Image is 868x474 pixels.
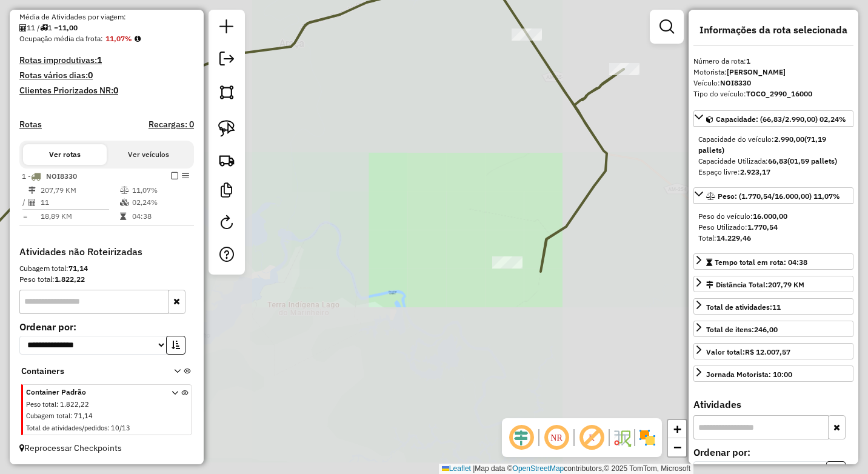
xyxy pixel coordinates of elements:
div: Média de Atividades por viagem: [19,12,194,22]
strong: 0 [88,70,93,81]
div: Total de itens: [706,324,778,335]
div: Peso: (1.770,54/16.000,00) 11,07% [693,206,853,249]
div: Jornada Motorista: 10:00 [706,369,792,380]
span: Exibir rótulo [577,423,606,452]
img: Selecionar atividades - polígono [218,84,235,101]
a: Distância Total:207,79 KM [693,276,853,292]
a: Nova sessão e pesquisa [215,15,239,42]
span: : [107,424,109,432]
span: NOI8330 [46,172,77,181]
span: Cubagem total [26,412,70,420]
h4: Informações da rota selecionada [693,24,853,36]
td: = [22,210,28,222]
strong: 16.000,00 [753,212,787,221]
h4: Rotas improdutivas: [19,55,194,65]
span: | [473,464,475,473]
strong: NOI8330 [720,78,751,87]
strong: (01,59 pallets) [787,156,837,165]
a: OpenStreetMap [513,464,564,473]
h4: Clientes Priorizados NR: [19,85,194,96]
a: Total de atividades:11 [693,298,853,315]
span: Peso: (1.770,54/16.000,00) 11,07% [718,192,840,201]
span: Reprocessar Checkpoints [19,442,122,453]
span: : [56,400,58,409]
div: Capacidade do veículo: [698,134,849,156]
div: Peso total: [19,274,194,285]
span: Peso total [26,400,56,409]
div: Valor total: [706,347,790,358]
strong: 1.822,22 [55,275,85,284]
a: Rotas [19,119,42,130]
strong: TOCO_2990_16000 [746,89,812,98]
a: Zoom in [668,420,686,438]
button: Ver rotas [23,144,107,165]
div: Distância Total: [706,279,804,290]
td: / [22,196,28,209]
div: Número da rota: [693,56,853,67]
i: Total de Atividades [19,24,27,32]
span: 1.822,22 [60,400,89,409]
a: Capacidade: (66,83/2.990,00) 02,24% [693,110,853,127]
div: Total: [698,233,849,244]
button: Ordem crescente [166,336,185,355]
h4: Recargas: 0 [149,119,194,130]
td: 18,89 KM [40,210,119,222]
h4: Atividades não Roteirizadas [19,246,194,258]
h4: Rotas vários dias: [19,70,194,81]
span: Total de atividades/pedidos [26,424,107,432]
strong: 1 [97,55,102,65]
strong: 1 [746,56,750,65]
label: Ordenar por: [693,445,853,459]
div: Veículo: [693,78,853,88]
strong: 66,83 [768,156,787,165]
td: 04:38 [132,210,189,222]
label: Ordenar por: [19,319,194,334]
a: Tempo total em rota: 04:38 [693,253,853,270]
div: Capacidade: (66,83/2.990,00) 02,24% [693,129,853,182]
span: Container Padrão [26,387,157,398]
span: − [673,439,681,455]
img: Exibir/Ocultar setores [638,428,657,447]
a: Criar rota [213,147,240,173]
div: Motorista: [693,67,853,78]
strong: 2.923,17 [740,167,770,176]
span: Peso do veículo: [698,212,787,221]
i: Total de rotas [40,24,48,32]
strong: R$ 12.007,57 [745,347,790,356]
div: Espaço livre: [698,167,849,178]
a: Leaflet [442,464,471,473]
strong: 2.990,00 [774,135,804,144]
a: Exibir filtros [655,15,679,39]
a: Reroteirizar Sessão [215,210,239,238]
span: Ocupação média da frota: [19,34,103,43]
span: : [70,412,72,420]
span: 207,79 KM [768,280,804,289]
strong: 0 [113,85,118,96]
strong: 246,00 [754,325,778,334]
strong: 11 [772,302,781,312]
img: Fluxo de ruas [612,428,632,447]
td: 02,24% [132,196,189,209]
a: Total de itens:246,00 [693,321,853,337]
a: Jornada Motorista: 10:00 [693,366,853,382]
img: Selecionar atividades - laço [218,120,235,137]
strong: 1.770,54 [747,222,778,232]
strong: 11,07% [105,34,132,43]
i: % de utilização da cubagem [120,199,129,206]
td: 11,07% [132,184,189,196]
div: Peso Utilizado: [698,222,849,233]
span: 1 - [22,172,77,181]
div: Map data © contributors,© 2025 TomTom, Microsoft [439,464,693,474]
div: 11 / 1 = [19,22,194,33]
strong: 11,00 [58,23,78,32]
a: Exportar sessão [215,47,239,74]
span: Tempo total em rota: 04:38 [715,258,807,267]
strong: 14.229,46 [716,233,751,242]
em: Média calculada utilizando a maior ocupação (%Peso ou %Cubagem) de cada rota da sessão. Rotas cro... [135,35,141,42]
span: Containers [21,365,158,378]
button: Ver veículos [107,144,190,165]
a: Criar modelo [215,178,239,205]
td: 207,79 KM [40,184,119,196]
i: Tempo total em rota [120,213,126,220]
